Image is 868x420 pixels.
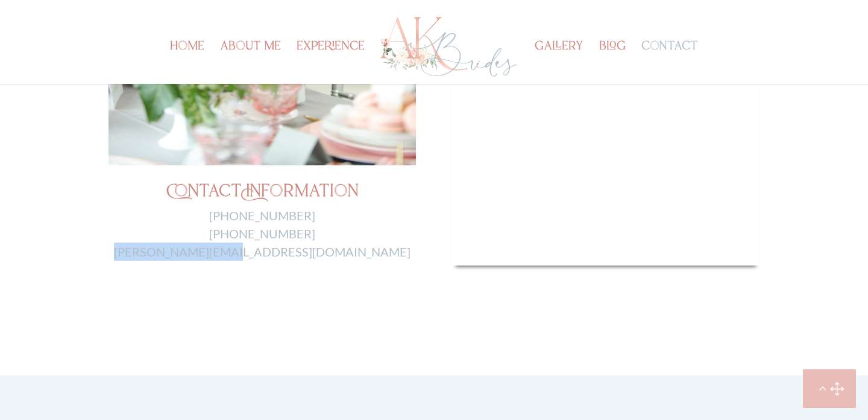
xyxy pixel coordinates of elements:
[297,42,365,84] a: experience
[641,42,698,84] a: contact
[108,183,416,206] h2: Contact Information
[114,244,410,259] a: [PERSON_NAME][EMAIL_ADDRESS][DOMAIN_NAME]
[599,42,626,84] a: blog
[378,13,518,80] img: Los Angeles Wedding Planner - AK Brides
[170,42,204,84] a: home
[220,42,281,84] a: about me
[535,42,583,84] a: gallery
[209,208,315,223] a: [PHONE_NUMBER]
[209,226,315,241] a: [PHONE_NUMBER]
